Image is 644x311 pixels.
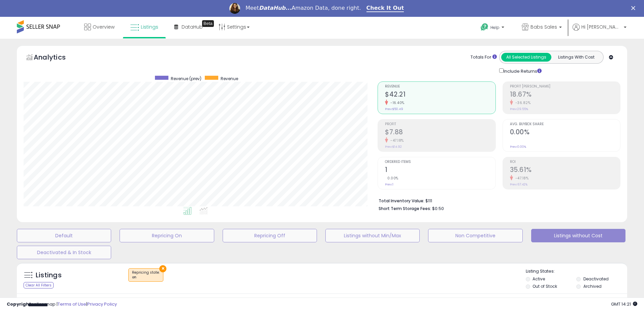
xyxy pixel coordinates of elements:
[379,198,424,204] b: Total Inventory Value:
[471,54,497,61] div: Totals For
[510,160,620,164] span: ROI
[17,246,111,259] button: Deactivated & In Stock
[510,123,620,126] span: Avg. Buybox Share
[223,229,317,242] button: Repricing Off
[325,229,420,242] button: Listings without Min/Max
[385,91,495,100] h2: $42.21
[214,17,255,37] a: Settings
[125,17,163,37] a: Listings
[182,24,203,30] span: DataHub
[7,301,117,308] div: seller snap | |
[388,100,405,105] small: -16.40%
[513,100,531,105] small: -36.82%
[385,123,495,126] span: Profit
[385,176,398,181] small: 0.00%
[510,91,620,100] h2: 18.67%
[432,205,444,212] span: $0.50
[141,24,158,30] span: Listings
[501,53,551,62] button: All Selected Listings
[385,128,495,137] h2: $7.88
[510,145,526,149] small: Prev: 0.00%
[510,107,528,111] small: Prev: 29.55%
[530,24,557,30] span: Babs Sales
[388,138,404,143] small: -47.18%
[517,17,567,39] a: Babs Sales
[171,76,201,81] span: Revenue (prev)
[428,229,522,242] button: Non Competitive
[221,76,238,81] span: Revenue
[475,18,511,39] a: Help
[34,53,79,64] h5: Analytics
[379,196,615,204] li: $111
[385,145,402,149] small: Prev: $14.92
[494,67,550,75] div: Include Returns
[385,160,495,164] span: Ordered Items
[480,23,489,31] i: Get Help
[385,182,393,186] small: Prev: 1
[510,128,620,137] h2: 0.00%
[510,85,620,89] span: Profit [PERSON_NAME]
[510,182,527,186] small: Prev: 67.42%
[229,3,240,14] img: Profile image for Georgie
[385,85,495,89] span: Revenue
[531,229,625,242] button: Listings without Cost
[366,5,404,12] a: Check It Out
[202,20,214,27] div: Tooltip anchor
[573,24,626,39] a: Hi [PERSON_NAME]
[246,5,361,11] div: Meet Amazon Data, done right.
[551,53,601,62] button: Listings With Cost
[169,17,208,37] a: DataHub
[79,17,120,37] a: Overview
[385,107,403,111] small: Prev: $50.49
[631,6,638,10] div: Close
[7,301,31,307] strong: Copyright
[379,206,431,211] b: Short Term Storage Fees:
[581,24,622,30] span: Hi [PERSON_NAME]
[490,25,500,30] span: Help
[93,24,115,30] span: Overview
[385,166,495,175] h2: 1
[120,229,214,242] button: Repricing On
[510,166,620,175] h2: 35.61%
[17,229,111,242] button: Default
[259,5,292,11] i: DataHub...
[513,176,529,181] small: -47.18%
